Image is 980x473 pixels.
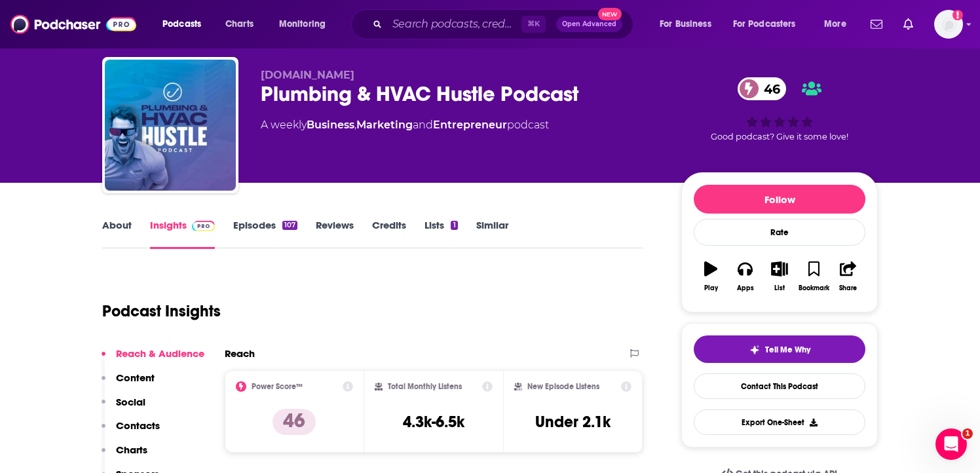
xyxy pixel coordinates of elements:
p: Social [116,396,145,408]
span: 1 [962,428,973,439]
a: Show notifications dropdown [865,13,888,35]
span: Good podcast? Give it some love! [711,132,848,142]
a: Episodes107 [233,219,297,249]
button: Bookmark [797,253,831,300]
button: Open AdvancedNew [556,16,622,32]
a: Show notifications dropdown [898,13,918,35]
button: open menu [725,14,815,35]
div: Apps [737,284,754,292]
h3: 4.3k-6.5k [403,412,464,432]
p: Charts [116,444,147,456]
button: List [763,253,797,300]
button: Social [102,396,145,420]
div: 46Good podcast? Give it some love! [681,69,878,150]
button: tell me why sparkleTell Me Why [694,335,865,363]
button: Content [102,371,155,396]
a: Entrepreneur [433,119,507,131]
button: Charts [102,444,147,468]
h2: Power Score™ [252,382,303,391]
span: Charts [225,15,254,33]
div: Share [839,284,857,292]
a: Credits [372,219,406,249]
span: and [413,119,433,131]
iframe: Intercom live chat [935,428,967,460]
img: Plumbing & HVAC Hustle Podcast [105,60,236,191]
span: For Podcasters [733,15,796,33]
h2: Reach [225,347,255,360]
p: Content [116,371,155,384]
button: Share [831,253,865,300]
div: List [774,284,785,292]
div: 107 [282,221,297,230]
a: Similar [476,219,508,249]
h2: Total Monthly Listens [388,382,462,391]
span: Podcasts [162,15,201,33]
button: Apps [728,253,762,300]
img: Podchaser Pro [192,221,215,231]
img: Podchaser - Follow, Share and Rate Podcasts [10,12,136,37]
a: Marketing [356,119,413,131]
a: Lists1 [424,219,457,249]
span: Monitoring [279,15,326,33]
a: Business [307,119,354,131]
div: Search podcasts, credits, & more... [364,9,646,39]
a: InsightsPodchaser Pro [150,219,215,249]
button: Follow [694,185,865,214]
span: Logged in as NatashaShah [934,10,963,39]
span: , [354,119,356,131]
img: User Profile [934,10,963,39]
h2: New Episode Listens [527,382,599,391]
span: ⌘ K [521,16,546,33]
span: 46 [751,77,787,100]
button: open menu [650,14,728,35]
h3: Under 2.1k [535,412,611,432]
a: Charts [217,14,261,35]
a: About [102,219,132,249]
button: Contacts [102,419,160,444]
button: Reach & Audience [102,347,204,371]
span: New [598,8,622,20]
button: open menu [153,14,218,35]
a: Contact This Podcast [694,373,865,399]
a: Reviews [316,219,354,249]
button: Export One-Sheet [694,409,865,435]
span: For Business [660,15,711,33]
a: 46 [738,77,787,100]
span: More [824,15,846,33]
button: Play [694,253,728,300]
button: Show profile menu [934,10,963,39]
div: A weekly podcast [261,117,549,133]
div: Rate [694,219,865,246]
p: 46 [273,409,316,435]
p: Contacts [116,419,160,432]
input: Search podcasts, credits, & more... [387,14,521,35]
span: Open Advanced [562,21,616,28]
div: Play [704,284,718,292]
p: Reach & Audience [116,347,204,360]
img: tell me why sparkle [749,345,760,355]
button: open menu [815,14,863,35]
svg: Add a profile image [952,10,963,20]
div: Bookmark [799,284,829,292]
div: 1 [451,221,457,230]
h1: Podcast Insights [102,301,221,321]
span: [DOMAIN_NAME] [261,69,354,81]
button: open menu [270,14,343,35]
span: Tell Me Why [765,345,810,355]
